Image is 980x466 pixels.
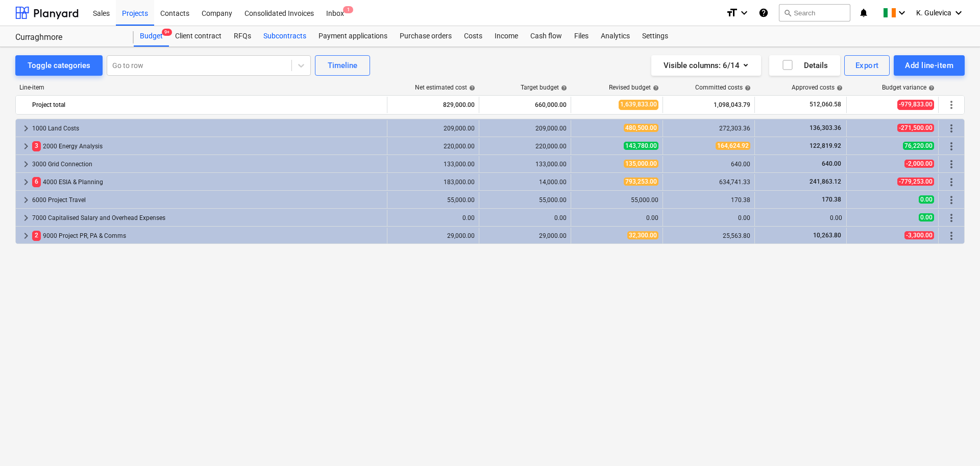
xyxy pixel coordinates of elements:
[821,160,842,167] span: 640.00
[945,158,958,170] span: More actions
[559,85,567,91] span: help
[20,194,32,206] span: keyboard_arrow_right
[945,176,958,188] span: More actions
[945,212,958,224] span: More actions
[808,142,842,149] span: 122,819.92
[32,138,383,154] div: 2000 Energy Analysis
[32,174,383,190] div: 4000 ESIA & Planning
[162,29,172,36] span: 9+
[391,214,475,221] div: 0.00
[32,231,41,240] span: 2
[391,125,475,132] div: 209,000.00
[667,232,750,239] div: 25,563.80
[716,142,750,150] span: 164,624.92
[20,230,32,242] span: keyboard_arrow_right
[20,122,32,135] span: keyboard_arrow_right
[758,7,769,19] i: Knowledge base
[945,140,958,152] span: More actions
[929,417,980,466] div: Chat Widget
[134,26,169,47] div: Budget
[488,26,524,47] a: Income
[667,161,750,168] div: 640.00
[315,55,370,76] button: Timeline
[483,143,567,150] div: 220,000.00
[32,120,383,137] div: 1000 Land Costs
[945,122,958,135] span: More actions
[636,26,674,47] a: Settings
[783,9,792,17] span: search
[483,196,567,204] div: 55,000.00
[926,85,935,91] span: help
[743,85,751,91] span: help
[882,84,935,91] div: Budget variance
[483,97,567,113] div: 660,000.00
[257,26,312,47] a: Subcontracts
[134,26,169,47] a: Budget9+
[896,7,908,19] i: keyboard_arrow_down
[391,179,475,186] div: 183,000.00
[391,232,475,239] div: 29,000.00
[759,214,842,221] div: 0.00
[32,192,383,208] div: 6000 Project Travel
[667,125,750,132] div: 272,303.36
[904,160,934,168] span: -2,000.00
[769,55,840,76] button: Details
[20,176,32,188] span: keyboard_arrow_right
[20,140,32,152] span: keyboard_arrow_right
[483,214,567,221] div: 0.00
[595,26,636,47] a: Analytics
[312,26,394,47] div: Payment applications
[32,228,383,244] div: 9000 Project PR, PA & Comms
[28,59,90,72] div: Toggle categories
[812,232,842,239] span: 10,263.80
[32,177,41,187] span: 6
[568,26,595,47] a: Files
[726,7,738,19] i: format_size
[781,59,828,72] div: Details
[32,210,383,226] div: 7000 Capitalised Salary and Overhead Expenses
[738,7,750,19] i: keyboard_arrow_down
[624,124,658,132] span: 480,500.00
[391,97,475,113] div: 829,000.00
[945,230,958,242] span: More actions
[835,85,843,91] span: help
[808,178,842,185] span: 241,863.12
[483,125,567,132] div: 209,000.00
[467,85,475,91] span: help
[391,143,475,150] div: 220,000.00
[904,231,934,239] span: -3,300.00
[916,9,951,17] span: K. Gulevica
[919,213,934,221] span: 0.00
[394,26,458,47] div: Purchase orders
[391,196,475,204] div: 55,000.00
[808,100,842,109] span: 512,060.58
[664,59,749,72] div: Visible columns : 6/14
[483,161,567,168] div: 133,000.00
[458,26,488,47] div: Costs
[695,84,751,91] div: Committed costs
[15,55,103,76] button: Toggle categories
[894,55,965,76] button: Add line-item
[844,55,890,76] button: Export
[20,158,32,170] span: keyboard_arrow_right
[624,142,658,150] span: 143,780.00
[343,6,353,13] span: 1
[609,84,659,91] div: Revised budget
[651,55,761,76] button: Visible columns:6/14
[391,161,475,168] div: 133,000.00
[20,212,32,224] span: keyboard_arrow_right
[483,232,567,239] div: 29,000.00
[859,7,869,19] i: notifications
[855,59,879,72] div: Export
[945,194,958,206] span: More actions
[15,84,388,91] div: Line-item
[624,177,658,186] span: 793,253.00
[667,179,750,186] div: 634,741.33
[524,26,568,47] div: Cash flow
[903,142,934,150] span: 76,220.00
